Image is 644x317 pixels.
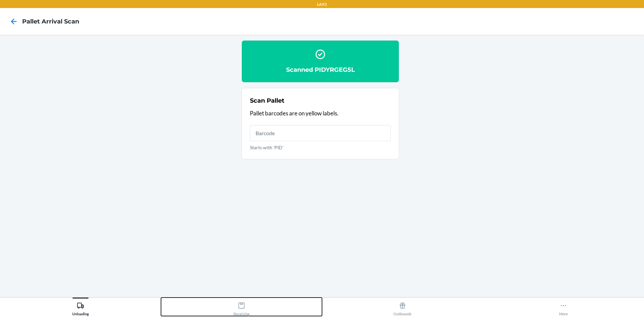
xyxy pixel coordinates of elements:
[250,144,391,151] p: Starts with 'PID'
[250,96,284,105] h2: Scan Pallet
[286,65,355,74] h2: Scanned PIDYRGEG5L
[72,299,89,316] div: Unloading
[250,125,391,141] input: Starts with 'PID'
[22,17,79,26] h4: Pallet Arrival Scan
[393,299,412,316] div: Outbounds
[161,298,322,316] button: Receiving
[250,109,391,118] p: Pallet barcodes are on yellow labels.
[233,299,250,316] div: Receiving
[483,298,644,316] button: More
[317,1,327,7] p: LAX1
[322,298,483,316] button: Outbounds
[559,299,568,316] div: More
